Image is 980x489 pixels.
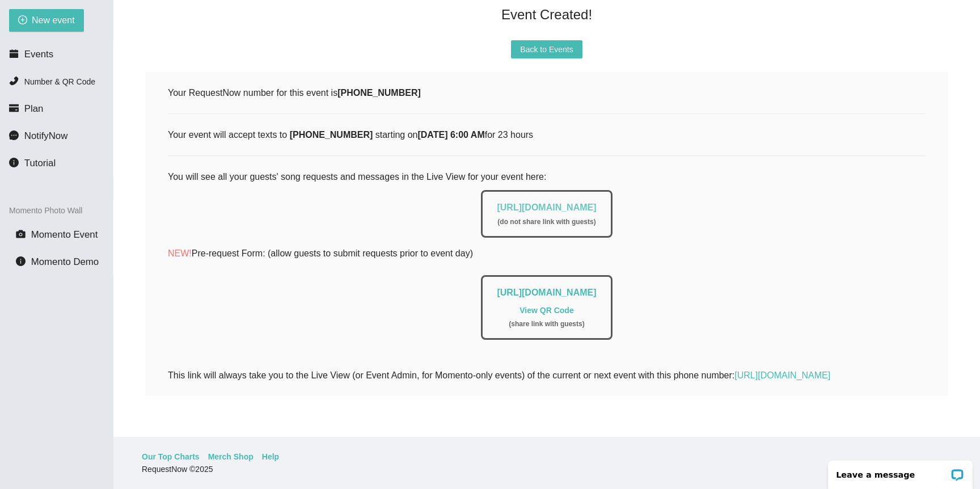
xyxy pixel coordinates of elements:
[18,15,27,26] span: plus-circle
[9,130,19,140] span: message
[208,450,254,463] a: Merch Shop
[417,130,484,140] b: [DATE] 6:00 AM
[497,203,596,212] a: [URL][DOMAIN_NAME]
[262,450,279,463] a: Help
[9,76,19,86] span: phone
[16,256,26,266] span: info-circle
[24,158,56,168] span: Tutorial
[9,103,19,113] span: credit-card
[168,170,926,353] div: You will see all your guests' song requests and messages in the Live View for your event here:
[497,319,596,330] div: ( share link with guests )
[519,306,573,315] a: View QR Code
[821,453,980,489] iframe: LiveChat chat widget
[31,229,98,240] span: Momento Event
[32,13,75,27] span: New event
[31,256,99,267] span: Momento Demo
[497,288,596,297] a: [URL][DOMAIN_NAME]
[24,77,95,86] span: Number & QR Code
[168,128,926,142] div: Your event will accept texts to starting on for 23 hours
[142,463,949,475] div: RequestNow © 2025
[337,88,421,98] b: [PHONE_NUMBER]
[734,370,830,380] a: [URL][DOMAIN_NAME]
[511,40,582,58] button: Back to Events
[290,130,373,140] b: [PHONE_NUMBER]
[520,43,573,56] span: Back to Events
[142,450,200,463] a: Our Top Charts
[168,246,926,260] p: Pre-request Form: (allow guests to submit requests prior to event day)
[9,9,84,32] button: plus-circleNew event
[168,88,421,98] span: Your RequestNow number for this event is
[24,103,44,114] span: Plan
[24,130,67,141] span: NotifyNow
[145,2,948,27] div: Event Created!
[24,49,53,60] span: Events
[168,248,192,258] span: NEW!
[16,229,26,239] span: camera
[168,368,926,382] div: This link will always take you to the Live View (or Event Admin, for Momento-only events) of the ...
[9,158,19,167] span: info-circle
[497,217,596,227] div: ( do not share link with guests )
[9,49,19,58] span: calendar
